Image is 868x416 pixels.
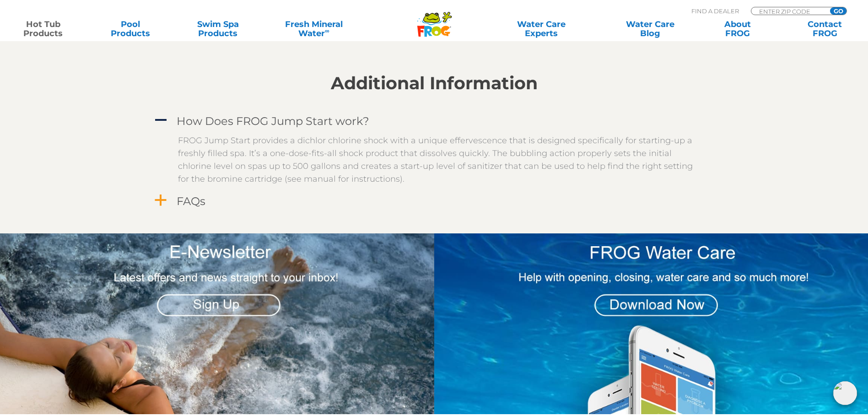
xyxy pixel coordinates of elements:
a: Fresh MineralWater∞ [271,20,356,38]
input: GO [830,7,846,15]
input: Zip Code Form [758,7,820,15]
a: Water CareBlog [616,20,684,38]
sup: ∞ [325,27,329,34]
p: Find A Dealer [691,7,739,15]
a: Swim SpaProducts [184,20,252,38]
a: AboutFROG [703,20,771,38]
h2: Additional Information [153,73,716,93]
h4: FAQs [177,195,205,207]
a: Water CareExperts [486,20,597,38]
span: a [154,194,167,207]
img: openIcon [833,381,857,405]
a: A How Does FROG Jump Start work? [153,113,716,130]
h4: How Does FROG Jump Start work? [177,115,369,127]
a: a FAQs [153,193,716,210]
a: Hot TubProducts [9,20,77,38]
a: PoolProducts [97,20,165,38]
a: ContactFROG [791,20,859,38]
span: A [154,113,167,127]
p: FROG Jump Start provides a dichlor chlorine shock with a unique effervescence that is designed sp... [178,134,704,185]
